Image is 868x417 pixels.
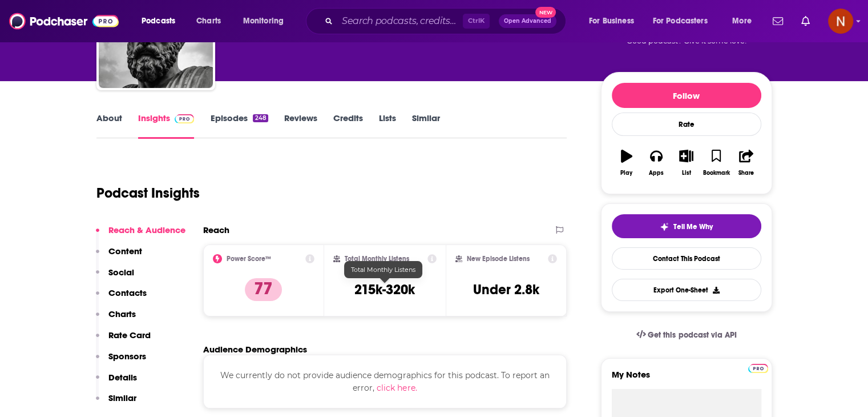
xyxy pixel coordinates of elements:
a: About [96,113,122,139]
button: open menu [724,12,766,30]
button: Play [612,142,641,183]
a: Reviews [284,113,317,139]
p: Charts [108,308,136,319]
p: Reach & Audience [108,224,185,235]
span: Total Monthly Listens [351,266,415,274]
div: Play [620,170,632,177]
button: Social [96,267,134,288]
p: Contacts [108,287,147,298]
button: open menu [235,12,298,30]
img: User Profile [828,9,853,34]
div: Search podcasts, credits, & more... [317,8,577,34]
p: 77 [245,278,282,301]
span: We currently do not provide audience demographics for this podcast. To report an error, [220,370,550,393]
button: tell me why sparkleTell Me Why [612,214,761,238]
button: open menu [134,12,190,30]
h1: Podcast Insights [96,185,200,202]
div: Bookmark [703,170,729,177]
a: Get this podcast via API [627,321,746,349]
img: Podchaser Pro [175,114,195,123]
div: Share [738,170,754,177]
button: List [671,142,701,183]
div: Rate [612,113,761,136]
label: My Notes [612,369,761,389]
span: Tell Me Why [673,222,713,231]
a: Show notifications dropdown [768,11,788,31]
span: Get this podcast via API [648,330,736,340]
a: Charts [189,12,228,30]
button: Sponsors [96,351,146,372]
h2: Power Score™ [227,255,271,263]
a: Credits [333,113,363,139]
button: Details [96,372,137,393]
h2: Reach [203,224,229,235]
a: Contact This Podcast [612,247,761,270]
button: Contacts [96,287,147,308]
p: Rate Card [108,330,151,340]
span: For Business [589,13,634,29]
h2: Total Monthly Listens [345,255,409,263]
button: click here. [377,382,417,394]
button: Export One-Sheet [612,279,761,301]
button: Reach & Audience [96,224,185,246]
button: Follow [612,83,761,108]
button: Content [96,246,142,267]
a: Episodes248 [210,113,268,139]
a: Pro website [748,362,768,373]
button: Charts [96,308,136,330]
span: Logged in as AdelNBM [828,9,853,34]
p: Sponsors [108,351,146,362]
img: Podchaser - Follow, Share and Rate Podcasts [9,10,119,32]
h2: Audience Demographics [203,344,307,355]
button: Bookmark [701,142,731,183]
p: Content [108,246,142,256]
a: Similar [412,113,440,139]
button: open menu [645,12,724,30]
div: Apps [649,170,664,177]
img: Podchaser Pro [748,364,768,373]
a: InsightsPodchaser Pro [138,113,195,139]
span: Monitoring [243,13,284,29]
a: Show notifications dropdown [797,11,814,31]
img: tell me why sparkle [660,222,669,231]
button: Open AdvancedNew [499,14,556,28]
button: Show profile menu [828,9,853,34]
span: Podcasts [142,13,175,29]
span: Charts [196,13,221,29]
h3: Under 2.8k [473,281,539,298]
p: Details [108,372,137,383]
button: Apps [641,142,671,183]
h3: 215k-320k [354,281,415,298]
span: More [732,13,752,29]
span: Open Advanced [504,18,551,24]
h2: New Episode Listens [467,255,530,263]
span: For Podcasters [653,13,708,29]
a: Lists [379,113,396,139]
input: Search podcasts, credits, & more... [337,12,463,30]
div: 248 [253,114,268,122]
span: Ctrl K [463,14,490,29]
button: Share [731,142,761,183]
p: Similar [108,392,136,403]
p: Social [108,267,134,278]
button: open menu [581,12,648,30]
button: Rate Card [96,330,151,351]
span: New [535,7,556,18]
button: Similar [96,392,136,414]
div: List [682,170,691,177]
